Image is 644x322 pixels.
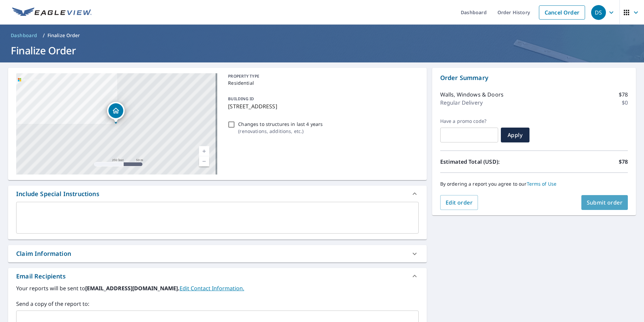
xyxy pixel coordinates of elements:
div: Claim Information [8,245,427,262]
a: Terms of Use [527,181,557,187]
span: Dashboard [11,32,37,39]
label: Have a promo code? [440,118,498,124]
p: Regular Delivery [440,99,483,107]
div: Claim Information [16,249,71,258]
h1: Finalize Order [8,44,636,57]
div: DS [591,5,606,20]
div: Dropped pin, building 1, Residential property, 4344 W 99th Pl Oak Lawn, IL 60453 [107,102,125,123]
a: Current Level 17, Zoom In [199,146,209,156]
p: $78 [619,158,628,166]
label: Your reports will be sent to [16,284,419,292]
li: / [43,31,45,39]
p: Residential [228,79,416,86]
p: ( renovations, additions, etc. ) [238,128,323,135]
p: Estimated Total (USD): [440,158,534,166]
p: Changes to structures in last 4 years [238,120,323,128]
a: Dashboard [8,30,40,41]
div: Email Recipients [8,268,427,284]
p: Walls, Windows & Doors [440,90,504,99]
p: PROPERTY TYPE [228,73,416,79]
p: [STREET_ADDRESS] [228,102,416,110]
label: Send a copy of the report to: [16,300,419,308]
p: Order Summary [440,73,628,82]
p: $78 [619,90,628,99]
button: Submit order [581,195,628,210]
img: EV Logo [12,7,92,18]
a: Cancel Order [539,5,585,20]
p: By ordering a report you agree to our [440,181,628,187]
p: Finalize Order [47,32,80,39]
span: Submit order [587,199,623,206]
span: Apply [506,131,524,139]
a: Current Level 17, Zoom Out [199,156,209,166]
p: $0 [622,99,628,107]
button: Apply [501,128,529,142]
nav: breadcrumb [8,30,636,41]
p: BUILDING ID [228,96,254,102]
span: Edit order [446,199,473,206]
b: [EMAIL_ADDRESS][DOMAIN_NAME]. [85,285,180,292]
div: Include Special Instructions [16,189,99,198]
a: EditContactInfo [180,285,244,292]
div: Include Special Instructions [8,186,427,202]
div: Email Recipients [16,272,66,281]
button: Edit order [440,195,478,210]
